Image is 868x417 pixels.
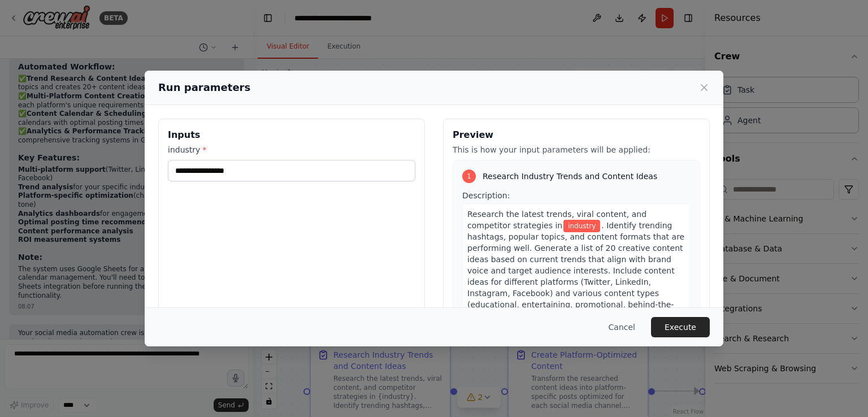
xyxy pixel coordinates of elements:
span: Variable: industry [563,220,600,232]
span: Research Industry Trends and Content Ideas [483,171,657,182]
span: Research the latest trends, viral content, and competitor strategies in [467,210,646,230]
label: industry [168,144,415,155]
h3: Preview [453,128,700,142]
button: Cancel [600,317,644,337]
h3: Inputs [168,128,415,142]
span: Description: [462,191,510,200]
button: Execute [651,317,710,337]
span: . Identify trending hashtags, popular topics, and content formats that are performing well. Gener... [467,221,684,320]
p: This is how your input parameters will be applied: [453,144,700,155]
div: 1 [462,170,476,183]
h2: Run parameters [158,80,250,95]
